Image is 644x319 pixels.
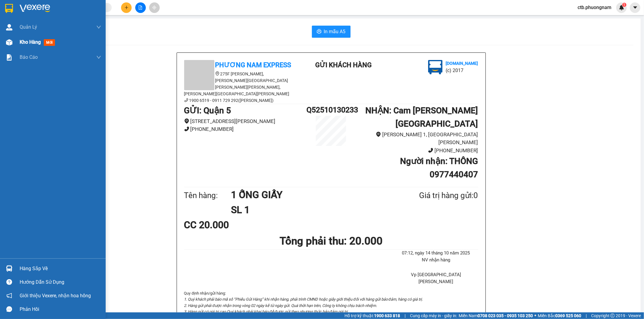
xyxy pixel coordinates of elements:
li: [PHONE_NUMBER] [184,125,307,133]
button: caret-down [630,2,640,13]
b: Người nhận : THÔNG 0977440407 [400,156,478,179]
b: NHẬN : Cam [PERSON_NAME][GEOGRAPHIC_DATA] [365,106,478,129]
li: [PHONE_NUMBER] [356,147,478,155]
span: plus [124,5,129,10]
span: phone [184,126,189,131]
span: down [96,25,101,30]
img: logo.jpg [428,60,443,74]
span: message [6,306,12,312]
span: file-add [138,5,143,10]
li: Vp [GEOGRAPHIC_DATA][PERSON_NAME] [394,271,478,286]
b: GỬI : Quận 5 [184,106,231,115]
strong: 0369 525 060 [555,313,581,318]
span: environment [215,71,219,76]
b: [DOMAIN_NAME] [446,61,478,66]
span: Cung cấp máy in - giấy in: [410,312,457,319]
h1: SL 1 [231,202,390,217]
button: file-add [135,2,146,13]
sup: 1 [622,3,626,7]
h1: Q52510130233 [306,104,355,116]
li: 07:12, ngày 14 tháng 10 năm 2025 [394,250,478,257]
div: CC 20.000 [184,217,281,232]
span: 1 [623,3,625,7]
span: Giới thiệu Vexere, nhận hoa hồng [20,292,91,299]
li: [STREET_ADDRESS][PERSON_NAME] [184,117,307,125]
span: caret-down [633,5,638,10]
img: warehouse-icon [6,265,12,272]
div: Hướng dẫn sử dụng [20,278,101,287]
span: printer [317,29,322,35]
span: mới [44,39,55,46]
span: environment [184,118,189,124]
span: environment [376,132,381,137]
span: Miền Bắc [538,312,581,319]
li: [PERSON_NAME] 1, [GEOGRAPHIC_DATA][PERSON_NAME] [356,131,478,147]
span: Hỗ trợ kỹ thuật: [344,312,400,319]
button: plus [121,2,132,13]
i: 3. Hàng gửi có giá trị cao Quý khách phải khai báo để được gửi theo phương thức bảo đảm giá trị. [184,309,349,314]
button: printerIn mẫu A5 [312,26,351,38]
b: Phương Nam Express [215,61,291,69]
span: phone [428,148,433,153]
div: Giá trị hàng gửi: 0 [390,189,478,202]
img: warehouse-icon [6,24,12,30]
li: 1900 6519 - 0911 729 292([PERSON_NAME]) [184,97,293,104]
i: 2. Hàng gửi phải được nhận trong vòng 02 ngày kể từ ngày gửi. Quá thời hạn trên, Công ty không ch... [184,303,377,308]
div: Phản hồi [20,305,101,314]
h1: Tổng phải thu: 20.000 [184,233,478,249]
h1: 1 ỐNG GIẤY [231,187,390,202]
span: In mẫu A5 [324,28,346,35]
span: Báo cáo [20,53,38,61]
b: Gửi khách hàng [315,61,372,69]
span: ⚪️ [534,314,536,317]
span: down [96,55,101,60]
div: Tên hàng: [184,189,231,202]
li: 275F [PERSON_NAME], [PERSON_NAME][GEOGRAPHIC_DATA][PERSON_NAME][PERSON_NAME], [PERSON_NAME][GEOGR... [184,71,293,97]
span: | [586,312,587,319]
span: copyright [610,314,615,318]
span: notification [6,293,12,298]
div: Hàng sắp về [20,264,101,273]
span: Miền Nam [459,312,533,319]
strong: 0708 023 035 - 0935 103 250 [478,313,533,318]
img: solution-icon [6,54,12,61]
img: icon-new-feature [619,5,624,10]
img: logo-vxr [5,4,13,13]
img: warehouse-icon [6,39,12,46]
span: | [405,312,405,319]
span: aim [152,5,156,10]
span: question-circle [6,279,12,285]
i: 1. Quý khách phải báo mã số “Phiếu Gửi Hàng” khi nhận hàng, phải trình CMND hoặc giấy giới thiệu ... [184,297,423,302]
li: NV nhận hàng [394,257,478,264]
span: phone [184,98,188,102]
span: ctb.phuongnam [573,4,616,11]
span: Quản Lý [20,23,37,31]
button: aim [149,2,160,13]
li: (c) 2017 [446,67,478,74]
span: Kho hàng [20,39,41,45]
strong: 1900 633 818 [374,313,400,318]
